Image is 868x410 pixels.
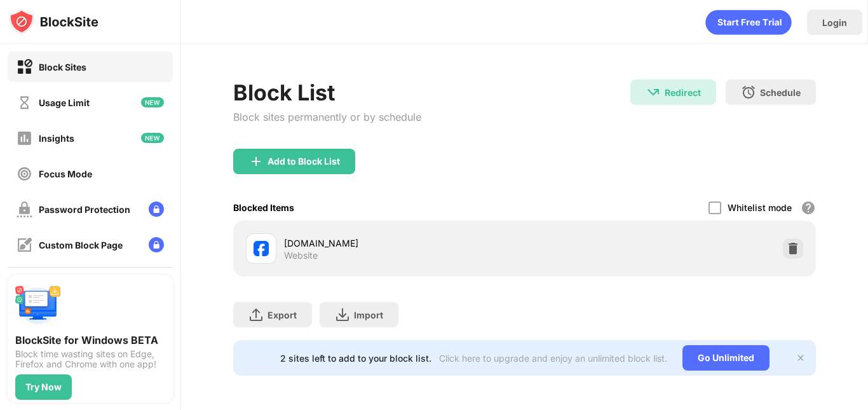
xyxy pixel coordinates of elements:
[15,283,61,329] img: push-desktop.svg
[796,353,806,363] img: x-button.svg
[39,133,74,144] div: Insights
[17,166,32,182] img: focus-off.svg
[682,345,770,371] div: Go Unlimited
[284,236,525,250] div: [DOMAIN_NAME]
[39,97,90,108] div: Usage Limit
[15,334,165,346] div: BlockSite for Windows BETA
[280,353,431,364] div: 2 sites left to add to your block list.
[284,250,318,261] div: Website
[822,17,847,28] div: Login
[149,202,164,217] img: lock-menu.svg
[17,95,32,111] img: time-usage-off.svg
[39,62,86,72] div: Block Sites
[254,241,269,256] img: favicons
[233,79,421,106] div: Block List
[17,130,32,146] img: insights-off.svg
[760,87,801,98] div: Schedule
[39,168,92,179] div: Focus Mode
[149,237,164,252] img: lock-menu.svg
[141,97,164,107] img: new-icon.svg
[665,87,701,98] div: Redirect
[439,353,667,364] div: Click here to upgrade and enjoy an unlimited block list.
[354,310,383,320] div: Import
[17,237,32,253] img: customize-block-page-off.svg
[705,10,792,35] div: animation
[9,9,98,34] img: logo-blocksite.svg
[17,59,32,75] img: block-on.svg
[268,156,340,167] div: Add to Block List
[17,202,32,217] img: password-protection-off.svg
[39,204,130,215] div: Password Protection
[233,111,421,123] div: Block sites permanently or by schedule
[39,240,123,250] div: Custom Block Page
[268,310,297,320] div: Export
[233,202,294,213] div: Blocked Items
[15,349,165,369] div: Block time wasting sites on Edge, Firefox and Chrome with one app!
[728,202,792,213] div: Whitelist mode
[141,133,164,143] img: new-icon.svg
[25,382,62,392] div: Try Now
